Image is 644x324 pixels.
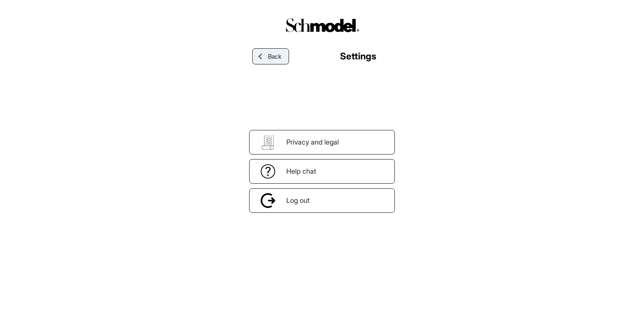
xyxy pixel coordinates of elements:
[268,52,281,61] span: Back
[286,137,339,147] span: Privacy and legal
[340,49,376,63] div: Settings
[282,15,362,35] img: logo
[286,195,310,206] span: Log out
[261,193,276,208] img: Logout
[260,135,276,150] img: PrivacyLegal
[260,164,276,179] img: chat
[286,166,316,176] span: Help chat
[252,48,289,64] a: Back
